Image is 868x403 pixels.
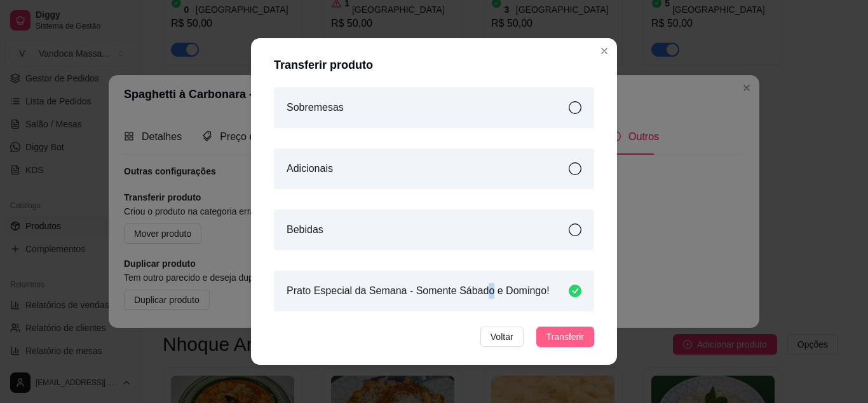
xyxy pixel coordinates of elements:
button: Transferir [536,327,594,347]
span: Transferir [546,330,584,344]
article: Bebidas [287,222,323,237]
span: Voltar [491,330,513,344]
button: Voltar [480,327,524,347]
article: Sobremesas [287,100,344,115]
header: Transferir produto [259,46,609,84]
article: Adicionais [287,161,333,176]
button: Close [594,41,614,61]
article: Prato Especial da Semana - Somente Sábado e Domingo! [287,283,550,299]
